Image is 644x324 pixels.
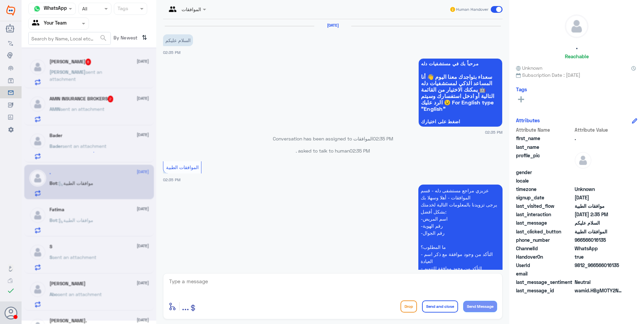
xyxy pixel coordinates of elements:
span: مرحباً بك في مستشفيات دله [421,61,500,66]
button: Avatar [4,306,17,319]
span: 02:35 PM [350,148,370,154]
span: 2025-09-21T11:35:26.388Z [575,194,623,201]
i: check [7,287,15,295]
i: ⇅ [142,32,147,43]
img: defaultAdmin.png [565,15,588,38]
p: Conversation has been assigned to الموافقات [163,135,503,142]
p: . asked to talk to human [163,147,503,154]
span: profile_pic [516,152,573,167]
h6: Reachable [565,53,589,59]
img: yourTeam.svg [32,19,42,29]
div: Tags [117,5,128,13]
span: timezone [516,186,573,193]
span: 2 [575,245,623,252]
span: last_interaction [516,211,573,218]
span: Unknown [575,186,623,193]
span: اضغط على اختيارك [421,119,500,124]
img: Widebot Logo [6,5,15,16]
button: Drop [400,300,417,313]
span: Human Handover [456,6,488,12]
span: موافقات الطبية [575,202,623,209]
span: 2025-09-21T11:35:39.373Z [575,211,623,218]
span: search [99,34,107,42]
h6: [DATE] [314,23,351,28]
span: Unknown [516,64,542,71]
span: By Newest [111,32,139,45]
span: HandoverOn [516,253,573,260]
span: wamid.HBgMOTY2NTY2MDE2MTM1FQIAEhgUM0EzOEE4NTc4MTcwNDBBRjc4MzUA [575,287,623,294]
button: search [99,33,107,44]
span: signup_date [516,194,573,201]
span: 02:35 PM [485,129,503,135]
span: true [575,253,623,260]
input: Search by Name, Local etc… [29,32,110,44]
h6: Attributes [516,117,540,123]
h6: Tags [516,86,527,92]
img: whatsapp.png [32,4,42,14]
span: سعداء بتواجدك معنا اليوم 👋 أنا المساعد الذكي لمستشفيات دله 🤖 يمكنك الاختيار من القائمة التالية أو... [421,73,500,112]
span: null [575,270,623,277]
span: phone_number [516,236,573,244]
span: last_name [516,143,573,151]
h5: . [576,43,578,51]
span: email [516,270,573,277]
button: ... [182,299,189,314]
span: first_name [516,135,573,142]
p: 21/9/2025, 2:35 PM [163,34,193,46]
span: last_visited_flow [516,202,573,209]
span: 9812_966566016135 [575,262,623,269]
span: السلام عليكم [575,219,623,226]
h5: ريم بنت محمد. [50,318,87,324]
span: 0 [575,279,623,286]
span: 02:35 PM [163,50,181,55]
span: 966566016135 [575,236,623,244]
button: Send and close [422,300,458,313]
span: last_message [516,219,573,226]
span: 02:35 PM [163,177,181,182]
span: Subscription Date : [DATE] [516,71,637,78]
span: ... [182,300,189,312]
span: الموافقات الطبية [166,164,199,170]
span: last_message_id [516,287,573,294]
span: null [575,169,623,176]
span: Attribute Value [575,126,623,133]
span: gender [516,169,573,176]
span: 02:35 PM [373,136,393,141]
span: الموافقات الطبية [575,228,623,235]
span: locale [516,177,573,184]
span: . [575,135,623,142]
button: Send Message [463,301,497,312]
p: 21/9/2025, 2:35 PM [418,185,503,317]
span: last_message_sentiment [516,279,573,286]
span: UserId [516,262,573,269]
img: defaultAdmin.png [575,152,591,169]
span: null [575,177,623,184]
div: loading... [83,146,95,158]
span: last_clicked_button [516,228,573,235]
span: ChannelId [516,245,573,252]
span: Attribute Name [516,126,573,133]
